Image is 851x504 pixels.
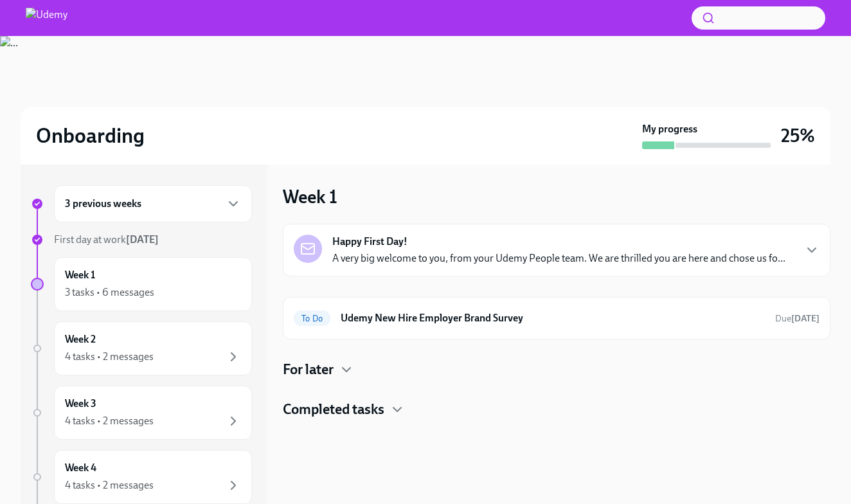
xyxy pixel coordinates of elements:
[65,285,154,300] div: 3 tasks • 6 messages
[54,185,252,222] div: 3 previous weeks
[26,8,67,28] img: Udemy
[283,360,334,379] h4: For later
[31,386,252,440] a: Week 34 tasks • 2 messages
[65,332,96,346] h6: Week 2
[54,233,159,246] span: First day at work
[781,124,815,147] h3: 25%
[31,233,252,247] a: First day at work[DATE]
[65,197,141,211] h6: 3 previous weeks
[31,450,252,504] a: Week 44 tasks • 2 messages
[65,268,95,282] h6: Week 1
[294,308,820,328] a: To DoUdemy New Hire Employer Brand SurveyDue[DATE]
[65,478,154,492] div: 4 tasks • 2 messages
[65,350,154,364] div: 4 tasks • 2 messages
[65,397,96,411] h6: Week 3
[332,251,785,265] p: A very big welcome to you, from your Udemy People team. We are thrilled you are here and chose us...
[294,314,330,323] span: To Do
[642,122,697,136] strong: My progress
[341,311,765,325] h6: Udemy New Hire Employer Brand Survey
[283,400,384,419] h4: Completed tasks
[36,123,145,148] h2: Onboarding
[283,360,830,379] div: For later
[65,414,154,428] div: 4 tasks • 2 messages
[31,257,252,311] a: Week 13 tasks • 6 messages
[775,312,820,325] span: September 13th, 2025 08:00
[31,321,252,375] a: Week 24 tasks • 2 messages
[126,233,159,246] strong: [DATE]
[283,400,830,419] div: Completed tasks
[791,313,820,324] strong: [DATE]
[65,461,96,475] h6: Week 4
[283,185,337,208] h3: Week 1
[775,313,820,324] span: Due
[332,235,408,249] strong: Happy First Day!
